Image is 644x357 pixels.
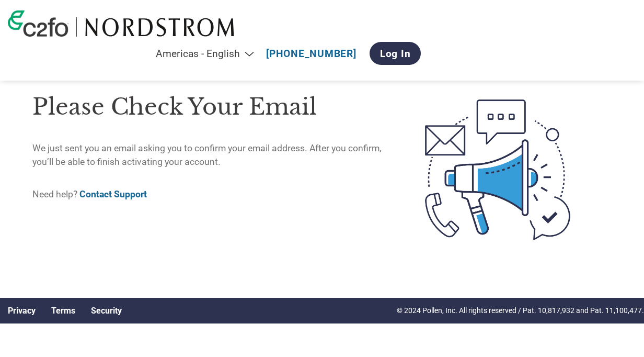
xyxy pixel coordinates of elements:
[51,306,75,316] a: Terms
[91,306,122,316] a: Security
[384,82,612,259] img: open-email
[397,305,644,316] p: © 2024 Pollen, Inc. All rights reserved / Pat. 10,817,932 and Pat. 11,100,477.
[32,141,384,169] p: We just sent you an email asking you to confirm your email address. After you confirm, you’ll be ...
[8,10,68,37] img: c2fo logo
[79,189,147,199] a: Contact Support
[32,90,384,124] h1: Please check your email
[85,17,235,37] img: Nordstrom
[8,306,36,316] a: Privacy
[266,48,356,60] a: [PHONE_NUMBER]
[32,187,384,201] p: Need help?
[370,42,421,65] a: Log In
